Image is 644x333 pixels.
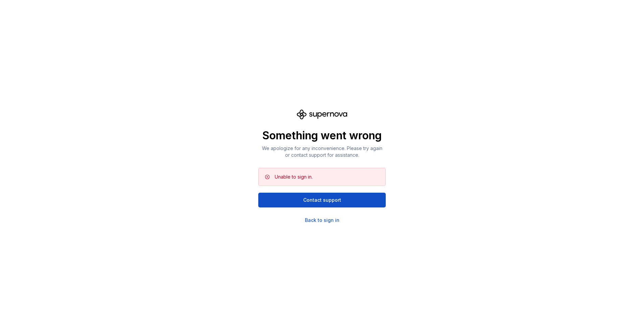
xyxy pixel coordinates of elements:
a: Back to sign in [305,217,339,224]
span: Contact support [303,197,341,203]
p: Something went wrong [258,129,386,142]
p: We apologize for any inconvenience. Please try again or contact support for assistance. [258,145,386,158]
div: Unable to sign in. [275,174,313,180]
button: Contact support [258,193,386,207]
